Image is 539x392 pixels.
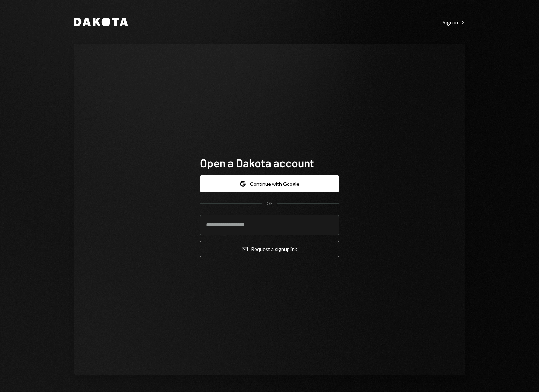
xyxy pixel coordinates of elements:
[200,156,339,170] h1: Open a Dakota account
[443,19,465,26] div: Sign in
[200,175,339,192] button: Continue with Google
[443,18,465,26] a: Sign in
[200,241,339,257] button: Request a signuplink
[267,201,273,207] div: OR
